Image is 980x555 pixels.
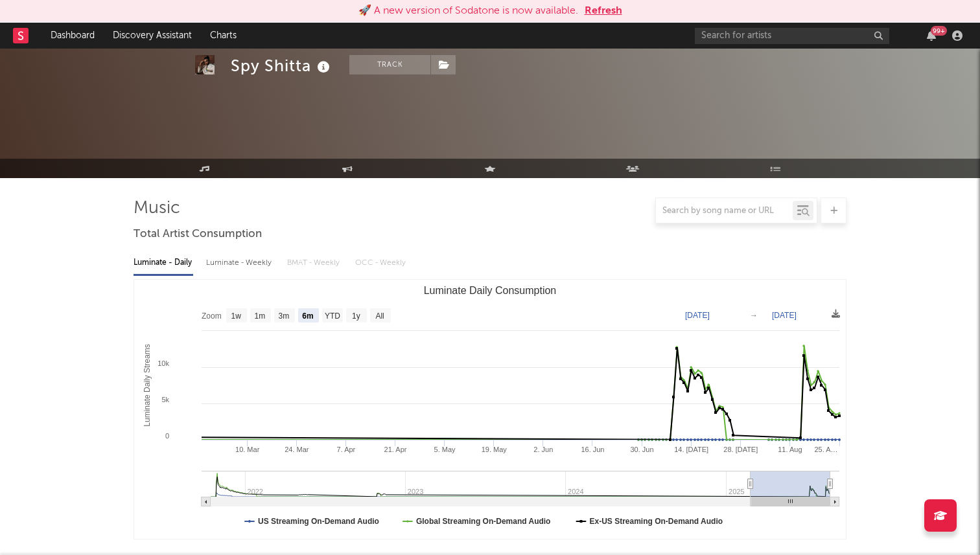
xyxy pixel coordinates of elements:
text: [DATE] [772,311,797,320]
div: 🚀 A new version of Sodatone is now available. [358,3,578,19]
div: Luminate - Weekly [206,252,274,274]
text: 14. [DATE] [674,446,708,453]
button: Track [349,55,430,74]
text: 10k [157,359,169,367]
text: 1y [352,311,360,321]
a: Discovery Assistant [104,23,201,49]
text: Global Streaming On-Demand Audio [416,517,551,526]
a: Charts [201,23,246,49]
text: 3m [279,311,290,321]
div: Luminate - Daily [134,252,193,274]
text: Ex-US Streaming On-Demand Audio [590,517,723,526]
text: YTD [325,311,340,321]
text: [DATE] [685,311,710,320]
div: Spy Shitta [231,55,333,76]
button: Refresh [585,3,622,19]
div: 99 + [931,26,947,36]
text: 30. Jun [631,446,654,453]
text: Luminate Daily Consumption [424,285,557,296]
a: Dashboard [41,23,104,49]
text: 2. Jun [533,446,553,453]
text: 5. May [434,446,456,453]
text: 25. A… [814,446,837,453]
text: 19. May [482,446,507,453]
span: Total Artist Consumption [134,227,262,242]
text: 28. [DATE] [723,446,758,453]
text: US Streaming On-Demand Audio [258,517,379,526]
text: 10. Mar [235,446,260,453]
text: 16. Jun [581,446,604,453]
text: 6m [302,311,313,321]
text: 24. Mar [285,446,309,453]
text: 0 [165,432,169,440]
text: 7. Apr [337,446,356,453]
svg: Luminate Daily Consumption [134,280,846,539]
button: 99+ [927,30,936,41]
text: Luminate Daily Streams [143,344,152,426]
text: → [750,311,758,320]
text: 1w [231,311,242,321]
text: Zoom [202,311,222,321]
text: 21. Apr [384,446,407,453]
text: 11. Aug [778,446,802,453]
input: Search by song name or URL [656,206,793,216]
text: 1m [255,311,266,321]
text: All [375,311,384,321]
text: 5k [161,396,169,403]
input: Search for artists [695,28,889,44]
